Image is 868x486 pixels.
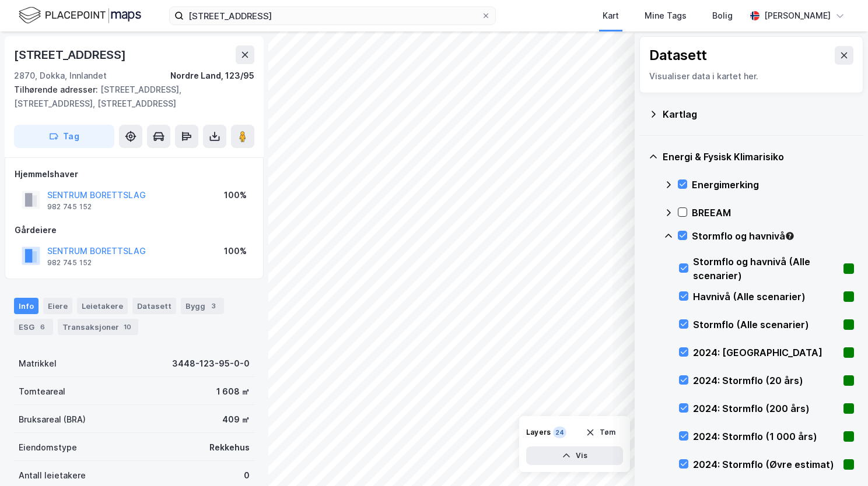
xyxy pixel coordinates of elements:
[526,446,623,465] button: Vis
[224,188,247,202] div: 100%
[216,385,250,399] div: 1 608 ㎡
[785,231,795,241] div: Tooltip anchor
[172,357,250,371] div: 3448-123-95-0-0
[692,206,854,220] div: BREEAM
[649,46,707,65] div: Datasett
[603,9,619,23] div: Kart
[37,321,48,333] div: 6
[19,385,65,399] div: Tomteareal
[58,319,138,335] div: Transaksjoner
[14,125,114,148] button: Tag
[693,346,839,360] div: 2024: [GEOGRAPHIC_DATA]
[209,441,250,455] div: Rekkehus
[19,441,77,455] div: Eiendomstype
[14,83,245,111] div: [STREET_ADDRESS], [STREET_ADDRESS], [STREET_ADDRESS]
[19,357,57,371] div: Matrikkel
[222,413,250,427] div: 409 ㎡
[181,298,224,314] div: Bygg
[224,244,247,258] div: 100%
[692,229,854,243] div: Stormflo og havnivå
[693,318,839,332] div: Stormflo (Alle scenarier)
[43,298,72,314] div: Eiere
[14,319,53,335] div: ESG
[47,258,92,267] div: 982 745 152
[47,202,92,212] div: 982 745 152
[693,290,839,304] div: Havnivå (Alle scenarier)
[526,428,551,437] div: Layers
[663,150,854,164] div: Energi & Fysisk Klimarisiko
[14,69,107,83] div: 2870, Dokka, Innlandet
[19,469,86,483] div: Antall leietakere
[19,5,141,26] img: logo.f888ab2527a4732fd821a326f86c7f29.svg
[19,413,86,427] div: Bruksareal (BRA)
[663,107,854,121] div: Kartlag
[693,374,839,388] div: 2024: Stormflo (20 års)
[184,7,481,24] input: Søk på adresse, matrikkel, gårdeiere, leietakere eller personer
[244,469,250,483] div: 0
[693,457,839,471] div: 2024: Stormflo (Øvre estimat)
[208,300,219,312] div: 3
[810,430,868,486] iframe: Chat Widget
[692,178,854,192] div: Energimerking
[712,9,733,23] div: Bolig
[15,223,254,237] div: Gårdeiere
[693,402,839,415] div: 2024: Stormflo (200 års)
[14,45,128,64] div: [STREET_ADDRESS]
[578,423,623,442] button: Tøm
[764,9,831,23] div: [PERSON_NAME]
[14,84,100,94] span: Tilhørende adresser:
[693,255,839,283] div: Stormflo og havnivå (Alle scenarier)
[132,298,176,314] div: Datasett
[553,427,566,438] div: 24
[645,9,687,23] div: Mine Tags
[649,69,853,83] div: Visualiser data i kartet her.
[693,429,839,443] div: 2024: Stormflo (1 000 års)
[14,298,38,314] div: Info
[121,321,134,333] div: 10
[15,167,254,181] div: Hjemmelshaver
[77,298,128,314] div: Leietakere
[170,69,254,83] div: Nordre Land, 123/95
